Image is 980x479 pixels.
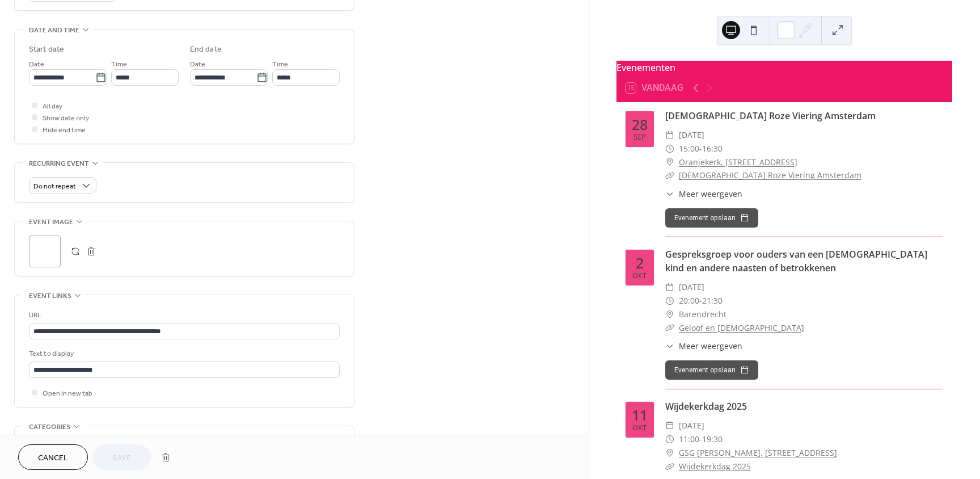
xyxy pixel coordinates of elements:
[665,460,674,473] div: ​
[679,461,751,472] a: Wijdekerkdag 2025
[679,446,837,460] a: GSG [PERSON_NAME], [STREET_ADDRESS]
[679,294,699,308] span: 20:00
[632,425,647,432] div: okt
[665,446,674,460] div: ​
[702,432,723,446] span: 19:30
[665,419,674,432] div: ​
[699,142,702,156] span: -
[633,134,646,141] div: sep
[702,294,723,308] span: 21:30
[111,58,127,70] span: Time
[29,24,79,36] span: Date and time
[679,340,742,352] span: Meer weergeven
[665,360,758,380] button: Evenement opslaan
[679,188,742,200] span: Meer weergeven
[632,117,648,132] div: 28
[702,142,723,156] span: 16:30
[616,61,952,74] div: Evenementen
[665,280,674,294] div: ​
[679,156,797,169] a: Oranjekerk, [STREET_ADDRESS]
[665,188,674,200] div: ​
[43,100,62,112] span: All day
[29,421,70,433] span: Categories
[190,44,222,56] div: End date
[29,216,73,228] span: Event image
[29,290,71,302] span: Event links
[665,208,758,228] button: Evenement opslaan
[679,308,726,321] span: Barendrecht
[699,432,702,446] span: -
[679,128,704,142] span: [DATE]
[679,170,861,180] a: [DEMOGRAPHIC_DATA] Roze Viering Amsterdam
[43,388,92,400] span: Open in new tab
[665,110,876,122] a: [DEMOGRAPHIC_DATA] Roze Viering Amsterdam
[665,308,674,321] div: ​
[190,58,205,70] span: Date
[665,400,747,413] a: Wijdekerkdag 2025
[18,444,88,470] button: Cancel
[665,321,674,335] div: ​
[665,169,674,182] div: ​
[29,348,337,360] div: Text to display
[665,128,674,142] div: ​
[29,309,337,321] div: URL
[636,256,644,270] div: 2
[29,236,61,267] div: ;
[33,180,76,193] span: Do not repeat
[665,248,927,274] a: Gespreksgroep voor ouders van een [DEMOGRAPHIC_DATA] kind en andere naasten of betrokkenen
[665,188,742,200] button: ​Meer weergeven
[665,340,742,352] button: ​Meer weergeven
[665,294,674,308] div: ​
[632,272,647,280] div: okt
[699,294,702,308] span: -
[29,58,44,70] span: Date
[679,142,699,156] span: 15:00
[632,408,648,422] div: 11
[272,58,288,70] span: Time
[665,142,674,156] div: ​
[43,112,89,124] span: Show date only
[29,158,89,170] span: Recurring event
[679,322,804,333] a: Geloof en [DEMOGRAPHIC_DATA]
[679,432,699,446] span: 11:00
[665,340,674,352] div: ​
[679,419,704,432] span: [DATE]
[38,452,68,464] span: Cancel
[665,432,674,446] div: ​
[665,156,674,169] div: ​
[29,44,64,56] div: Start date
[679,280,704,294] span: [DATE]
[43,124,86,136] span: Hide end time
